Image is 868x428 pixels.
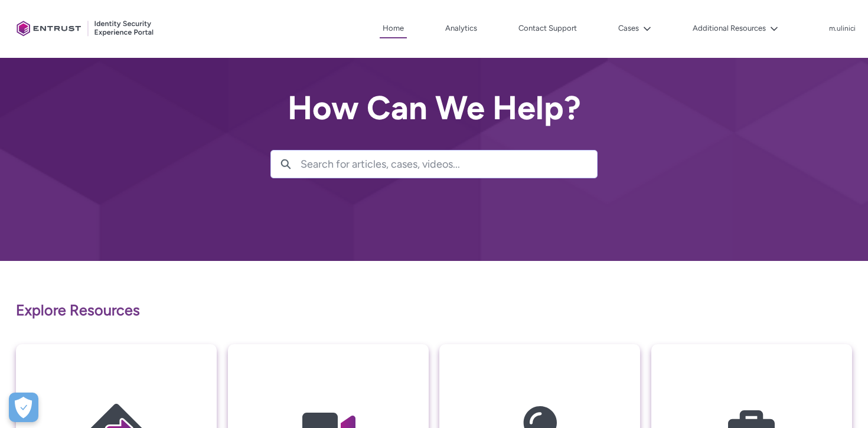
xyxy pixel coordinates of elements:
[515,19,580,37] a: Contact Support
[615,19,654,37] button: Cases
[9,393,38,422] div: Cookie Preferences
[442,19,480,37] a: Analytics, opens in new tab
[828,22,856,34] button: User Profile m.ulinici
[690,19,781,37] button: Additional Resources
[9,393,38,422] button: Open Preferences
[16,299,852,322] p: Explore Resources
[271,151,301,178] button: Search
[829,25,856,33] p: m.ulinici
[301,151,597,178] input: Search for articles, cases, videos...
[380,19,407,38] a: Home
[270,90,598,126] h2: How Can We Help?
